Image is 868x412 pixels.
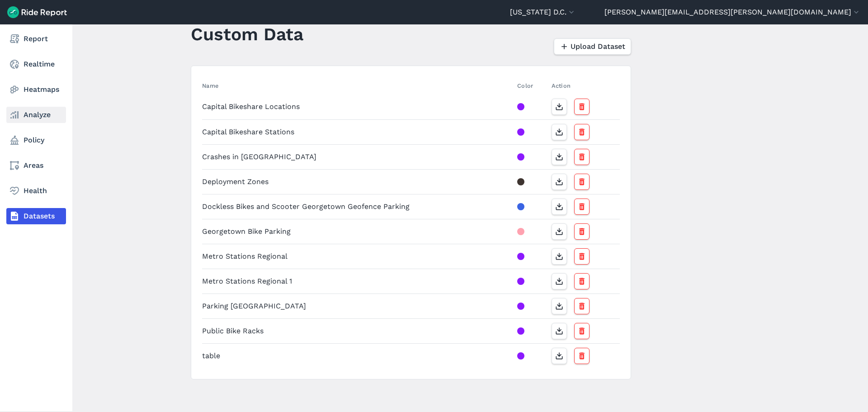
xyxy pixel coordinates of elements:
[191,22,303,47] h1: Custom Data
[7,6,67,18] img: Ride Report
[202,244,514,269] td: Metro Stations Regional
[202,219,514,244] td: Georgetown Bike Parking
[202,119,514,144] td: Capital Bikeshare Stations
[6,183,66,199] a: Health
[202,77,514,95] th: Name
[548,77,620,95] th: Action
[202,269,514,294] td: Metro Stations Regional 1
[6,132,66,148] a: Policy
[202,343,514,368] td: table
[6,157,66,174] a: Areas
[202,95,514,119] td: Capital Bikeshare Locations
[202,169,514,194] td: Deployment Zones
[202,144,514,169] td: Crashes in [GEOGRAPHIC_DATA]
[6,208,66,224] a: Datasets
[571,41,625,52] span: Upload Dataset
[6,31,66,47] a: Report
[202,294,514,318] td: Parking [GEOGRAPHIC_DATA]
[554,38,631,55] button: Upload Dataset
[514,77,548,95] th: Color
[604,7,861,18] button: [PERSON_NAME][EMAIL_ADDRESS][PERSON_NAME][DOMAIN_NAME]
[202,318,514,343] td: Public Bike Racks
[6,107,66,123] a: Analyze
[6,81,66,98] a: Heatmaps
[6,56,66,72] a: Realtime
[202,194,514,219] td: Dockless Bikes and Scooter Georgetown Geofence Parking
[510,7,576,18] button: [US_STATE] D.C.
